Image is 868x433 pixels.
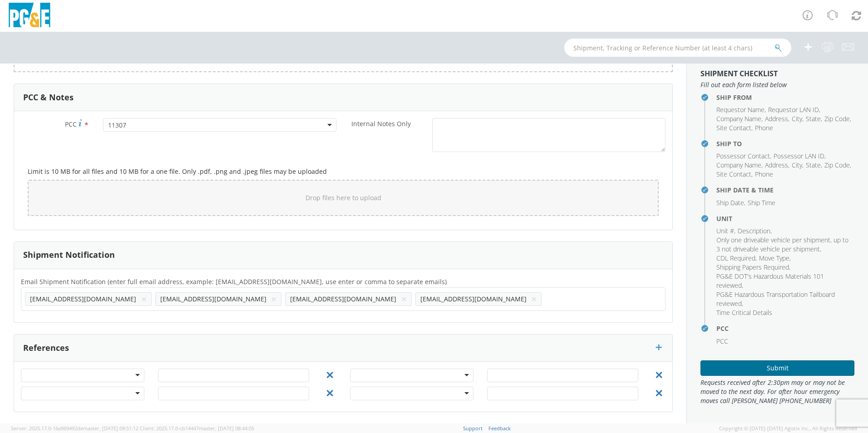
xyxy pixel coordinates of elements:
span: CDL Required [716,254,755,262]
li: , [765,114,789,123]
li: , [806,114,822,123]
li: , [716,114,763,123]
span: City [792,114,802,123]
li: , [716,236,852,254]
h3: References [23,344,69,353]
span: [EMAIL_ADDRESS][DOMAIN_NAME] [420,295,527,303]
span: Shipping Papers Required [716,263,789,271]
input: Shipment, Tracking or Reference Number (at least 4 chars) [564,39,791,57]
span: Time Critical Details [716,308,772,317]
span: PG&E DOT's Hazardous Materials 101 reviewed [716,272,824,290]
span: State [806,161,821,169]
h4: Ship Date & Time [716,187,854,193]
a: Support [463,425,483,432]
li: , [824,161,851,170]
span: [EMAIL_ADDRESS][DOMAIN_NAME] [160,295,266,303]
span: Ship Time [748,198,775,207]
h3: Shipment Notification [23,251,115,260]
li: , [716,254,757,263]
h4: Unit [716,215,854,222]
span: PCC [65,120,77,128]
li: , [716,198,745,207]
li: , [716,161,763,170]
span: Phone [755,170,773,178]
span: Only one driveable vehicle per shipment, up to 3 not driveable vehicle per shipment [716,236,848,253]
span: Address [765,114,788,123]
span: Phone [755,123,773,132]
button: × [531,294,537,305]
span: PCC [716,337,728,345]
span: 11307 [103,118,336,132]
li: , [768,105,820,114]
li: , [792,114,804,123]
li: , [716,226,735,236]
img: pge-logo-06675f144f4cfa6a6814.png [7,3,52,30]
h4: PCC [716,325,854,332]
h4: Ship To [716,140,854,147]
li: , [792,161,804,170]
li: , [716,272,852,290]
span: Requestor Name [716,105,764,114]
h5: Limit is 10 MB for all files and 10 MB for a one file. Only .pdf, .png and .jpeg files may be upl... [28,168,659,175]
span: Site Contact [716,123,751,132]
span: 11307 [108,121,331,129]
li: , [824,114,851,123]
li: , [716,263,790,272]
span: Site Contact [716,170,751,178]
span: Client: 2025.17.0-cb14447 [140,425,254,432]
strong: Shipment Checklist [700,69,778,79]
span: Fill out each form listed below [700,80,854,89]
li: , [806,161,822,170]
span: [EMAIL_ADDRESS][DOMAIN_NAME] [30,295,136,303]
span: Internal Notes Only [351,119,411,128]
button: × [141,294,147,305]
span: Possessor Contact [716,152,770,160]
span: PG&E Hazardous Transportation Tailboard reviewed [716,290,835,308]
li: , [774,152,826,161]
span: master, [DATE] 08:44:05 [199,425,254,432]
span: State [806,114,821,123]
span: Copyright © [DATE]-[DATE] Agistix Inc., All Rights Reserved [719,425,857,432]
li: , [765,161,789,170]
span: Drop files here to upload [306,193,381,202]
button: × [271,294,276,305]
li: , [716,123,753,133]
span: Address [765,161,788,169]
span: Ship Date [716,198,744,207]
li: , [716,170,753,179]
a: Feedback [488,425,511,432]
span: Requestor LAN ID [768,105,819,114]
span: Requests received after 2:30pm may or may not be moved to the next day. For after hour emergency ... [700,378,854,405]
span: City [792,161,802,169]
span: [EMAIL_ADDRESS][DOMAIN_NAME] [290,295,396,303]
span: Description [738,226,770,235]
span: Server: 2025.17.0-16a969492de [11,425,138,432]
span: Zip Code [824,161,850,169]
button: Submit [700,360,854,376]
li: , [716,105,766,114]
span: Company Name [716,114,761,123]
li: , [759,254,791,263]
span: Email Shipment Notification (enter full email address, example: jdoe01@agistix.com, use enter or ... [21,277,447,286]
li: , [716,152,771,161]
h4: Ship From [716,94,854,101]
button: × [401,294,407,305]
h3: PCC & Notes [23,93,74,102]
li: , [716,290,852,308]
li: , [738,226,772,236]
span: Possessor LAN ID [774,152,824,160]
span: Company Name [716,161,761,169]
span: Move Type [759,254,789,262]
span: Zip Code [824,114,850,123]
span: master, [DATE] 09:51:12 [83,425,138,432]
span: Unit # [716,226,734,235]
